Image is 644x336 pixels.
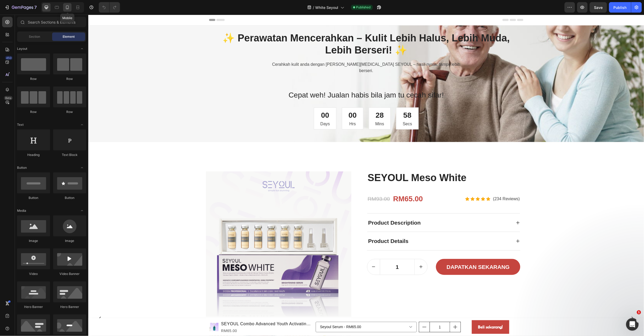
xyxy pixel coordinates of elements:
p: Cepat weh! Jualan habis bila jam tu cecah sifar! [125,75,431,86]
span: Element [63,34,75,39]
div: Heading [17,153,50,157]
button: Carousel Next Arrow [537,297,552,312]
span: Toggle open [78,207,86,215]
p: Days [232,106,242,112]
button: increment [326,245,339,260]
button: 7 [2,2,39,13]
input: quantity [341,307,362,317]
button: Dapatkan sekarang [348,244,432,260]
input: Search Sections & Elements [17,17,86,27]
p: Beli sekarang! [390,309,415,316]
span: Button [17,165,27,170]
span: / [313,5,314,10]
div: Row [53,77,86,81]
button: Publish [609,2,631,13]
div: Text Block [53,153,86,157]
span: Toggle open [78,164,86,172]
div: RM93.00 [279,180,302,189]
span: Toggle open [78,121,86,129]
div: Row [53,110,86,114]
h2: ✨ Perawatan Mencerahkan – Kulit Lebih Halus, Lebih Muda, Lebih Berseri! ✨ [125,17,431,42]
div: 450 [5,56,13,60]
div: Beta [4,96,13,100]
div: Image [17,239,50,243]
div: Undo/Redo [99,2,120,13]
div: 00 [232,95,242,106]
span: 1 [637,310,641,315]
span: Save [594,5,603,10]
button: decrement [331,307,341,317]
div: 58 [314,95,324,106]
div: Product Details [279,221,321,231]
div: Publish [614,5,627,10]
span: White Seyoul [315,5,339,10]
h1: SEYOUL Combo Advanced Youth Activating Serum & Sun Ampoule SPF50+ PA++++ [132,306,225,313]
span: Section [29,34,40,39]
div: 28 [287,95,296,106]
div: Hero Banner [17,305,50,309]
span: Media [17,208,26,213]
div: Image [53,239,86,243]
div: Row [17,77,50,81]
input: quantity [292,245,326,260]
a: Beli sekarang! [384,306,421,319]
div: Video Banner [53,272,86,276]
iframe: Intercom live chat [626,318,639,331]
button: decrement [279,245,292,260]
div: RM65.00 [304,178,335,190]
p: Hrs [260,106,268,112]
a: SEYOUL Meso White [279,157,432,170]
p: (234 Reviews) [405,181,432,187]
div: Hero Banner [53,305,86,309]
p: Secs [314,106,324,112]
p: Mins [287,106,296,112]
div: Row [17,110,50,114]
span: Text [17,122,24,127]
button: Carousel Back Arrow [4,297,19,312]
div: Button [53,196,86,200]
div: 00 [260,95,268,106]
div: Product Description [279,203,333,213]
span: Published [356,5,371,10]
span: Toggle open [78,45,86,53]
p: Cerahkah kulit anda dengan [PERSON_NAME][MEDICAL_DATA] SEYOUL – hasil nyata, tampil lebih berseri. [178,47,378,59]
div: RM65.00 [132,313,225,319]
div: Video [17,272,50,276]
button: increment [362,307,372,317]
button: Save [590,2,607,13]
p: 7 [34,4,37,10]
div: Dapatkan sekarang [358,248,422,257]
div: Button [17,196,50,200]
span: Layout [17,46,27,51]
